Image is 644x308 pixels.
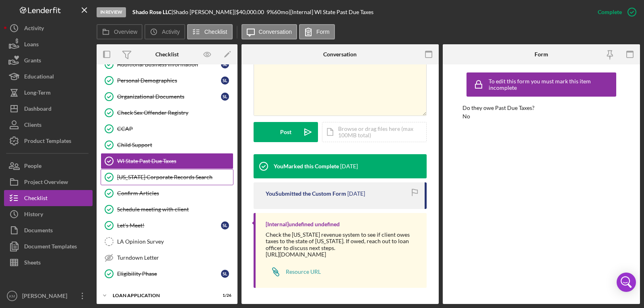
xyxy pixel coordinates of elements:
div: Schedule meeting with client [117,206,233,213]
button: Form [299,24,335,39]
div: Do they owe Past Due Taxes? [462,105,620,111]
div: Additional Business Information [117,61,221,68]
button: History [4,206,93,222]
a: Organizational DocumentsSL [101,89,233,105]
button: KM[PERSON_NAME] [4,288,93,304]
label: Activity [162,29,180,35]
div: People [24,158,41,176]
div: Post [280,122,291,142]
a: Schedule meeting with client [101,201,233,217]
div: Long-Term [24,85,51,103]
time: 2025-05-01 18:29 [340,163,358,170]
label: Overview [114,29,137,35]
div: Personal Demographics [117,77,221,84]
div: S L [221,93,229,101]
a: Turndown Letter [101,250,233,266]
button: Sheets [4,254,93,271]
a: WI State Past Due Taxes [101,153,233,169]
a: Eligibility PhaseSL [101,266,233,282]
a: Resource URL [266,264,321,280]
b: Shado Rose LLC [132,8,171,15]
a: Child Support [101,137,233,153]
a: Document Templates [4,238,93,254]
div: | [132,9,173,15]
a: Loans [4,36,93,52]
div: Turndown Letter [117,254,233,261]
div: No [462,113,470,120]
div: 9 % [266,9,274,15]
button: Dashboard [4,101,93,117]
button: Complete [590,4,640,20]
button: Product Templates [4,133,93,149]
div: LA Opinion Survey [117,238,233,245]
div: Check the [US_STATE] revenue system to see if client owes taxes to the state of [US_STATE]. If ow... [266,232,419,251]
div: Activity [24,20,44,38]
div: Eligibility Phase [117,271,221,277]
button: Activity [144,24,185,39]
a: CCAP [101,121,233,137]
div: 60 mo [274,9,289,15]
button: Long-Term [4,85,93,101]
div: Project Overview [24,174,68,192]
div: 1 / 26 [217,293,231,298]
div: Loan Application [113,293,211,298]
div: S L [221,221,229,229]
div: Document Templates [24,238,77,256]
text: KM [9,294,15,298]
div: Product Templates [24,133,71,151]
a: LA Opinion Survey [101,234,233,250]
div: $40,000.00 [236,9,266,15]
div: You Submitted the Custom Form [266,190,346,197]
div: Child Support [117,142,233,148]
div: [URL][DOMAIN_NAME] [266,251,419,258]
div: You Marked this Complete [274,163,339,170]
div: Sheets [24,254,41,273]
div: Grants [24,52,41,70]
time: 2025-05-01 18:29 [347,190,365,197]
div: In Review [97,7,126,17]
div: WI State Past Due Taxes [117,158,233,164]
div: Shado [PERSON_NAME] | [173,9,236,15]
div: Organizational Documents [117,93,221,100]
div: Checklist [155,51,179,58]
button: Documents [4,222,93,238]
div: Educational [24,68,54,87]
div: Open Intercom Messenger [617,273,636,292]
div: Resource URL [286,269,321,275]
button: Checklist [187,24,233,39]
button: People [4,158,93,174]
div: S L [221,60,229,68]
label: Checklist [204,29,227,35]
a: Project Overview [4,174,93,190]
a: Additional Business InformationSL [101,56,233,72]
a: Check Sex Offender Registry [101,105,233,121]
label: Form [316,29,330,35]
div: Loans [24,36,39,54]
div: Checklist [24,190,47,208]
a: Personal DemographicsSL [101,72,233,89]
a: [US_STATE] Corporate Records Search [101,169,233,185]
div: [PERSON_NAME] [20,288,72,306]
div: Clients [24,117,41,135]
button: Clients [4,117,93,133]
div: Form [535,51,548,58]
div: Complete [598,4,622,20]
a: Confirm Articles [101,185,233,201]
button: Overview [97,24,142,39]
div: Documents [24,222,53,240]
button: Grants [4,52,93,68]
div: [Internal] undefined undefined [266,221,340,227]
div: Check Sex Offender Registry [117,110,233,116]
button: Educational [4,68,93,85]
div: CCAP [117,126,233,132]
a: Activity [4,20,93,36]
a: Checklist [4,190,93,206]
